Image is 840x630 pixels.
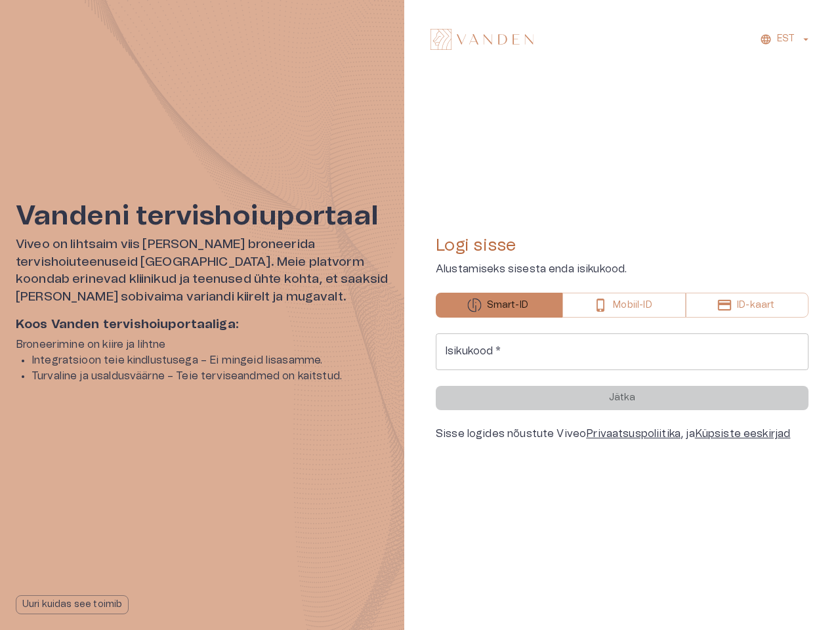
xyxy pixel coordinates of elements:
button: Mobiil-ID [562,293,686,318]
p: Mobiil-ID [613,299,652,312]
h4: Logi sisse [436,235,808,256]
p: ID-kaart [737,299,774,312]
a: Privaatsuspoliitika [586,429,681,439]
p: Uuri kuidas see toimib [22,598,122,612]
div: Sisse logides nõustute Viveo , ja [436,426,808,442]
p: EST [777,32,795,46]
iframe: Help widget launcher [738,570,840,607]
button: Uuri kuidas see toimib [16,595,129,614]
button: EST [758,30,814,49]
a: Küpsiste eeskirjad [695,429,791,439]
img: Vanden logo [430,29,534,50]
button: ID-kaart [686,293,808,318]
p: Alustamiseks sisesta enda isikukood. [436,261,808,277]
p: Smart-ID [487,299,528,312]
button: Smart-ID [436,293,562,318]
